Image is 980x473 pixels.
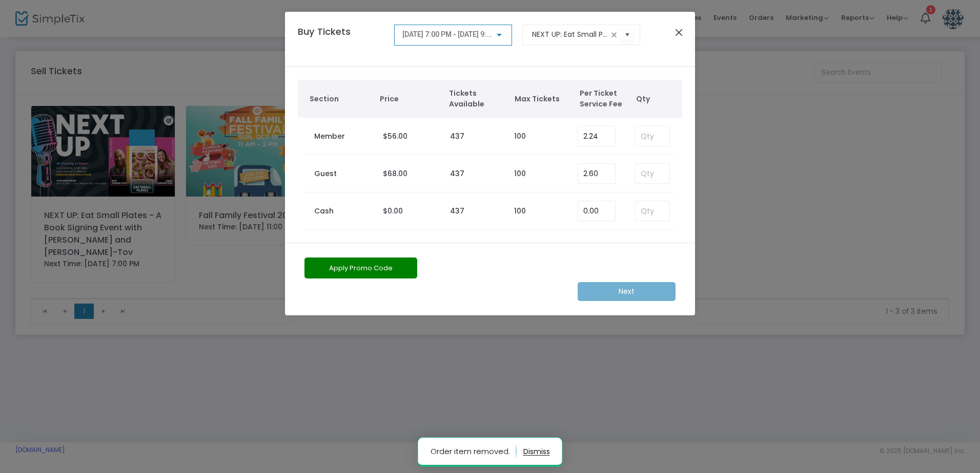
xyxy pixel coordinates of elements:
label: Member [314,131,345,142]
span: Max Tickets [515,94,570,104]
label: 100 [514,168,526,179]
span: Price [380,94,439,104]
input: Enter Service Fee [578,164,615,183]
label: 437 [450,131,464,142]
label: 100 [514,131,526,142]
label: 437 [450,168,464,179]
button: Close [672,26,686,39]
span: $56.00 [383,131,407,141]
input: Qty [636,126,669,146]
span: [DATE] 7:00 PM - [DATE] 9:00 PM [402,30,507,38]
span: Per Ticket Service Fee [580,88,631,110]
span: clear [608,29,620,41]
h4: Buy Tickets [293,25,389,54]
span: $0.00 [383,206,403,216]
input: Qty [636,201,669,221]
label: Cash [314,206,334,217]
input: Select an event [532,29,608,40]
span: Section [310,94,370,104]
button: Select [620,24,635,45]
span: Tickets Available [449,88,504,110]
p: Order item removed. [431,443,517,460]
button: Apply Promo Code [304,257,417,278]
span: Qty [636,94,677,104]
label: 437 [450,206,464,217]
label: Guest [314,168,337,179]
input: Enter Service Fee [578,126,615,146]
input: Qty [636,164,669,183]
button: dismiss [523,443,550,460]
label: 100 [514,206,526,217]
span: $68.00 [383,168,407,179]
input: Enter Service Fee [578,201,615,221]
